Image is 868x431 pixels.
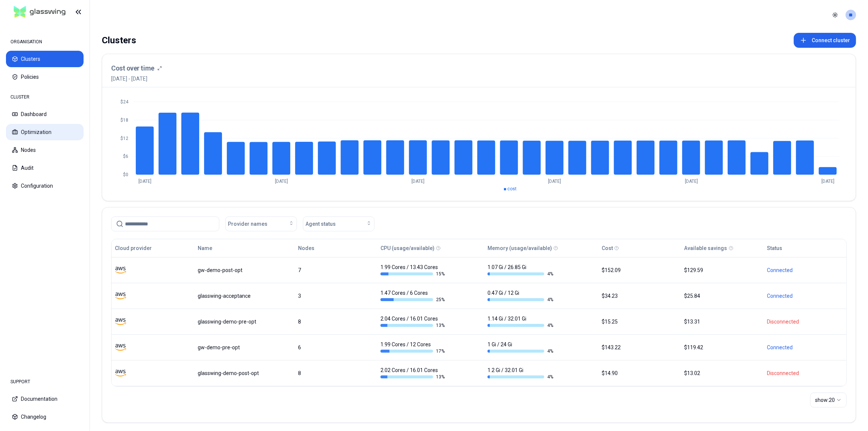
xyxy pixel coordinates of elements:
div: $143.22 [602,344,678,351]
div: gw-demo-post-opt [198,266,291,274]
tspan: [DATE] [685,179,698,184]
div: 4 % [488,297,553,303]
tspan: [DATE] [821,179,834,184]
button: Nodes [6,142,84,158]
div: CLUSTER [6,90,84,104]
button: Nodes [298,241,314,256]
div: ORGANISATION [6,34,84,49]
button: Dashboard [6,106,84,122]
img: aws [115,265,126,276]
div: Status [767,244,782,252]
img: GlassWing [11,3,69,21]
div: 3 [298,292,374,300]
div: glasswing-demo-post-opt [198,369,291,377]
span: cost [508,186,517,191]
div: $119.42 [684,344,761,351]
img: aws [115,290,126,302]
div: glasswing-acceptance [198,292,291,300]
div: 1.2 Gi / 32.01 Gi [488,366,553,380]
div: 13 % [380,322,446,328]
div: 8 [298,318,374,325]
span: [DATE] - [DATE] [111,75,162,82]
img: aws [115,342,126,353]
div: 4 % [488,374,553,380]
tspan: [DATE] [138,179,151,184]
div: 13 % [380,374,446,380]
tspan: $6 [123,154,128,159]
button: Audit [6,160,84,176]
button: Name [198,241,212,256]
div: 25 % [380,297,446,303]
img: aws [115,368,126,379]
div: glasswing-demo-pre-opt [198,318,291,325]
div: Disconnected [767,369,843,377]
div: 1 Gi / 24 Gi [488,341,553,354]
button: Available savings [684,241,727,256]
div: 2.02 Cores / 16.01 Cores [380,366,446,380]
div: Connected [767,344,843,351]
button: Cloud provider [115,241,152,256]
div: 17 % [380,348,446,354]
tspan: $0 [123,172,128,177]
tspan: [DATE] [411,179,424,184]
button: Memory (usage/available) [488,241,552,256]
tspan: [DATE] [275,179,288,184]
span: Agent status [305,220,336,228]
div: 1.99 Cores / 13.43 Cores [380,263,446,277]
div: Disconnected [767,318,843,325]
div: SUPPORT [6,374,84,389]
button: Configuration [6,178,84,194]
button: Provider names [225,216,297,231]
button: Connect cluster [794,33,856,48]
button: Optimization [6,124,84,140]
div: Connected [767,266,843,274]
div: 1.47 Cores / 6 Cores [380,289,446,303]
div: 0.47 Gi / 12 Gi [488,289,553,303]
button: CPU (usage/available) [380,241,435,256]
div: 7 [298,266,374,274]
tspan: $24 [120,99,129,104]
img: aws [115,316,126,327]
div: 8 [298,369,374,377]
div: $152.09 [602,266,678,274]
div: 4 % [488,322,553,328]
button: Changelog [6,409,84,425]
button: Documentation [6,391,84,407]
button: Agent status [303,216,375,231]
div: $14.90 [602,369,678,377]
div: 4 % [488,348,553,354]
div: 15 % [380,271,446,277]
div: 1.07 Gi / 26.85 Gi [488,263,553,277]
span: Provider names [228,220,267,228]
div: 1.99 Cores / 12 Cores [380,341,446,354]
div: 1.14 Gi / 32.01 Gi [488,315,553,328]
div: $13.02 [684,369,761,377]
div: Connected [767,292,843,300]
div: 4 % [488,271,553,277]
div: $25.84 [684,292,761,300]
tspan: [DATE] [548,179,561,184]
div: $129.59 [684,266,761,274]
button: Cost [602,241,613,256]
div: $13.31 [684,318,761,325]
div: $34.23 [602,292,678,300]
div: Clusters [102,33,136,48]
tspan: $18 [120,118,128,123]
div: gw-demo-pre-opt [198,344,291,351]
div: $15.25 [602,318,678,325]
button: Clusters [6,51,84,67]
button: Policies [6,69,84,85]
h3: Cost over time [111,63,154,74]
tspan: $12 [120,136,128,141]
div: 2.04 Cores / 16.01 Cores [380,315,446,328]
div: 6 [298,344,374,351]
